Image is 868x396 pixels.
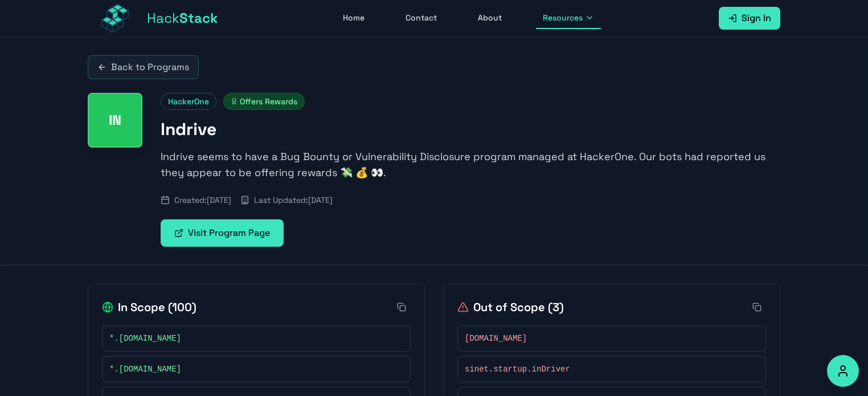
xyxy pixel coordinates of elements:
span: *.[DOMAIN_NAME] [109,364,181,375]
button: Resources [536,7,601,29]
span: Hack [147,9,218,27]
a: Contact [399,7,444,29]
span: Sign In [742,11,771,25]
a: Visit Program Page [161,219,284,247]
span: HackerOne [161,93,216,110]
h1: Indrive [161,119,780,140]
span: *.[DOMAIN_NAME] [109,333,181,344]
p: Indrive seems to have a Bug Bounty or Vulnerability Disclosure program managed at HackerOne. Our ... [161,149,780,181]
span: Resources [543,12,583,23]
h2: Out of Scope ( 3 ) [457,299,564,315]
a: About [471,7,509,29]
span: sinet.startup.inDriver [465,364,570,375]
div: Indrive [88,93,142,148]
a: Sign In [719,7,780,30]
a: Home [336,7,371,29]
button: Copy all in-scope items [392,298,411,316]
span: Created: [DATE] [174,194,231,206]
span: Last Updated: [DATE] [254,194,333,206]
h2: In Scope ( 100 ) [102,299,196,315]
span: [DOMAIN_NAME] [465,333,527,344]
a: Back to Programs [88,55,199,79]
span: Offers Rewards [223,93,305,110]
button: Copy all out-of-scope items [748,298,766,316]
button: Accessibility Options [827,355,859,387]
span: Stack [179,9,218,27]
